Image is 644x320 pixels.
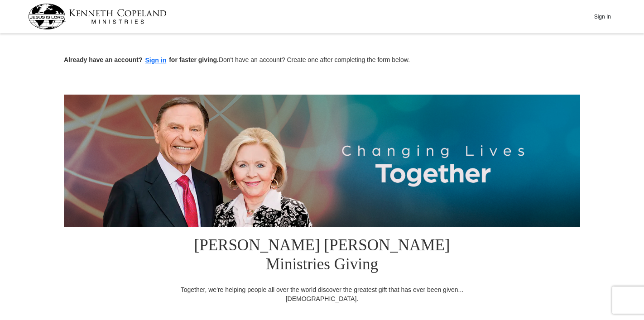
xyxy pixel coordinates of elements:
button: Sign In [589,10,616,24]
div: Together, we're helping people all over the world discover the greatest gift that has ever been g... [175,285,469,303]
img: kcm-header-logo.svg [28,4,167,29]
h1: [PERSON_NAME] [PERSON_NAME] Ministries Giving [175,227,469,285]
p: Don't have an account? Create one after completing the form below. [64,55,580,66]
button: Sign in [143,55,169,66]
strong: Already have an account? for faster giving. [64,56,219,63]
